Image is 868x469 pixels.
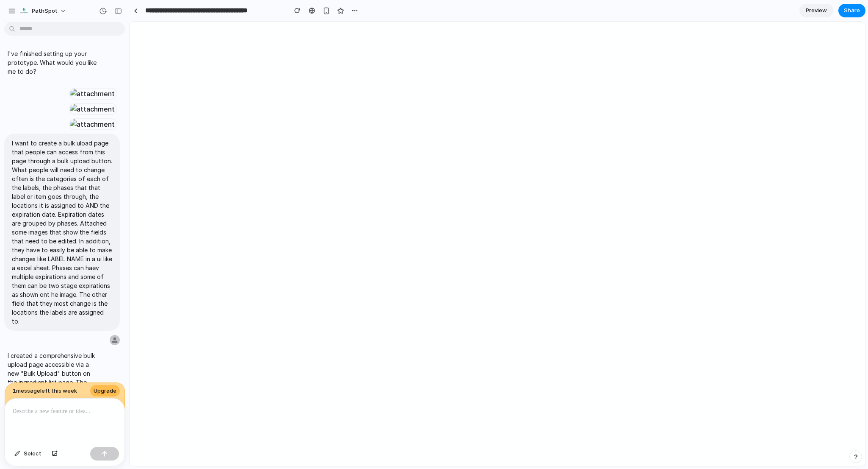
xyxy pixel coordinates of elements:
button: Share [838,4,865,17]
a: Preview [799,4,833,17]
span: Select [24,449,41,458]
span: Preview [806,6,827,15]
p: I want to create a bulk uload page that people can access from this page through a bulk upload bu... [12,139,112,326]
button: Select [10,447,46,461]
span: PathSpot [32,7,58,15]
span: 1 message left this week [13,387,77,395]
p: I've finished setting up your prototype. What would you like me to do? [8,49,100,76]
a: Upgrade [90,385,120,397]
span: Share [844,6,860,15]
span: Upgrade [94,387,116,395]
button: PathSpot [17,4,71,18]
